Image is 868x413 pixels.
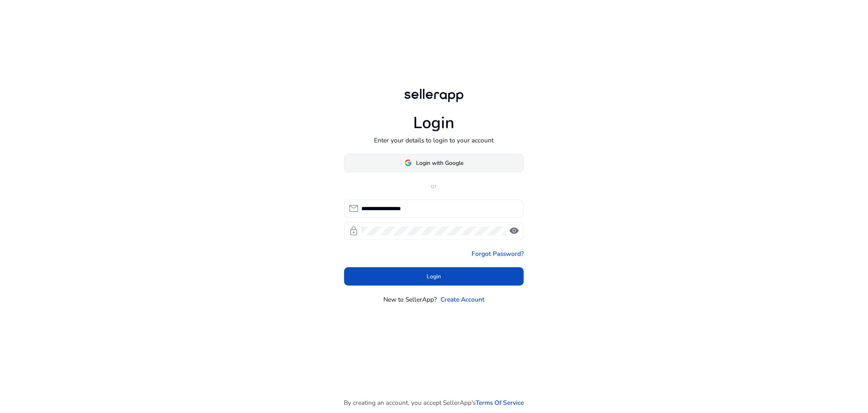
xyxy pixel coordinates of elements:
span: visibility [509,226,520,236]
img: logo_orange.svg [13,13,20,20]
div: v 4.0.25 [23,13,40,20]
span: Login [427,272,441,281]
a: Forgot Password? [472,249,524,258]
button: Login [344,267,524,286]
img: website_grey.svg [13,21,20,28]
a: Create Account [441,295,485,304]
span: lock [348,226,359,236]
img: google-logo.svg [405,159,412,167]
img: tab_keywords_by_traffic_grey.svg [81,47,88,54]
img: tab_domain_overview_orange.svg [22,47,29,54]
div: Domain Overview [31,48,73,53]
a: Terms Of Service [476,398,524,407]
span: Login with Google [416,159,463,167]
div: Domain: [DOMAIN_NAME] [21,21,90,28]
p: or [344,181,524,191]
p: Enter your details to login to your account [374,135,494,145]
h1: Login [414,113,455,133]
button: Login with Google [344,154,524,172]
p: New to SellerApp? [383,295,437,304]
span: mail [348,203,359,214]
div: Keywords by Traffic [90,48,138,53]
